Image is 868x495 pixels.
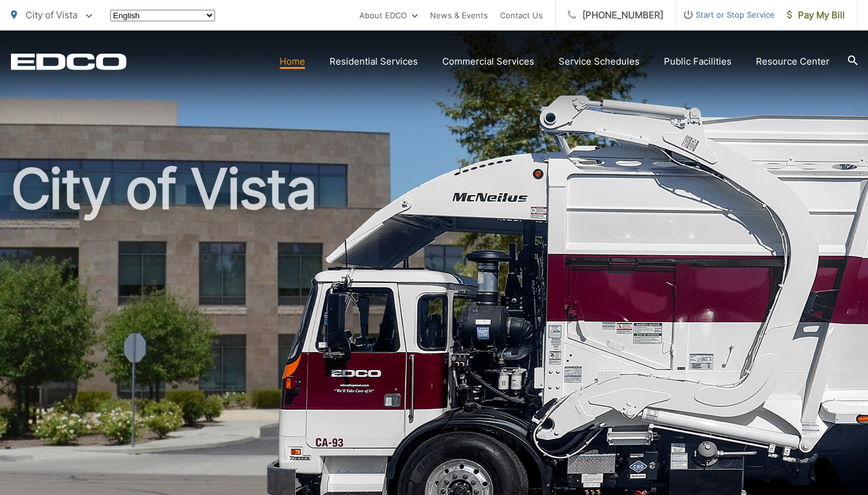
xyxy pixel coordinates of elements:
[500,8,543,23] a: Contact Us
[787,8,845,23] span: Pay My Bill
[442,54,534,69] a: Commercial Services
[26,9,77,21] span: City of Vista
[280,54,305,69] a: Home
[359,8,418,23] a: About EDCO
[11,53,127,70] a: EDCD logo. Return to the homepage.
[330,54,418,69] a: Residential Services
[110,10,215,21] select: Select a language
[756,54,830,69] a: Resource Center
[430,8,488,23] a: News & Events
[559,54,640,69] a: Service Schedules
[664,54,732,69] a: Public Facilities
